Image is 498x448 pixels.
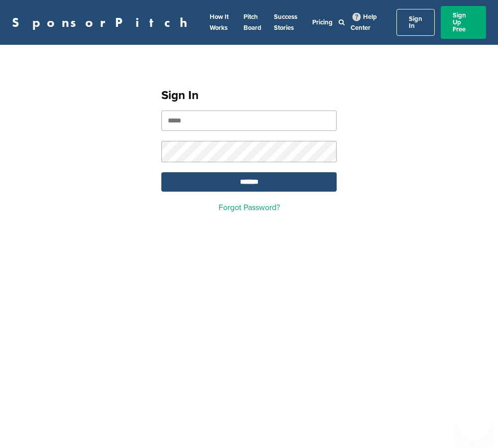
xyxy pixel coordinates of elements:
a: SponsorPitch [12,16,194,29]
a: Forgot Password? [219,203,280,213]
h1: Sign In [161,87,337,105]
iframe: Button to launch messaging window [458,408,490,440]
a: How It Works [210,13,229,32]
a: Pricing [312,18,333,26]
a: Success Stories [274,13,297,32]
a: Help Center [351,11,377,34]
a: Sign Up Free [441,6,486,39]
a: Pitch Board [244,13,261,32]
a: Sign In [396,9,435,36]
